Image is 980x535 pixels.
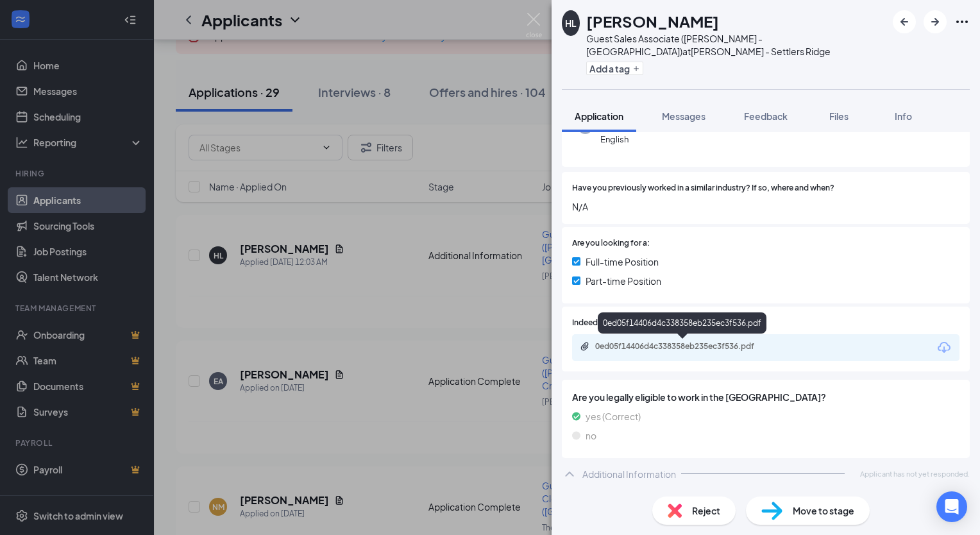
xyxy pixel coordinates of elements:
h1: [PERSON_NAME] [586,10,719,32]
span: Are you legally eligible to work in the [GEOGRAPHIC_DATA]? [572,390,959,404]
span: Applicant has not yet responded. [860,468,970,479]
span: Are you looking for a: [572,237,650,250]
span: Messages [662,110,705,122]
button: ArrowRight [924,10,947,33]
a: Paperclip0ed05f14406d4c338358eb235ec3f536.pdf [580,341,788,353]
div: 0ed05f14406d4c338358eb235ec3f536.pdf [598,312,766,334]
div: Open Intercom Messenger [936,491,967,522]
svg: Download [936,340,952,355]
span: N/A [572,200,959,214]
div: 0ed05f14406d4c338358eb235ec3f536.pdf [595,341,775,352]
span: Files [829,110,849,122]
span: English [600,133,680,146]
svg: ArrowRight [927,14,943,30]
span: Move to stage [793,504,854,518]
span: Application [575,110,623,122]
span: Info [895,110,912,122]
span: no [586,429,596,443]
svg: ArrowLeftNew [897,14,912,30]
span: Part-time Position [586,274,661,288]
svg: ChevronUp [562,466,577,482]
svg: Ellipses [954,14,970,30]
span: Indeed Resume [572,317,629,329]
div: HL [565,17,577,30]
div: Guest Sales Associate ([PERSON_NAME] - [GEOGRAPHIC_DATA]) at [PERSON_NAME] - Settlers Ridge [586,32,886,58]
button: ArrowLeftNew [893,10,916,33]
span: Full-time Position [586,255,659,269]
div: Additional Information [582,468,676,480]
span: Have you previously worked in a similar industry? If so, where and when? [572,182,834,194]
button: PlusAdd a tag [586,62,643,75]
span: Reject [692,504,720,518]
span: Feedback [744,110,788,122]
svg: Plus [632,65,640,72]
svg: Paperclip [580,341,590,352]
span: yes (Correct) [586,409,641,423]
